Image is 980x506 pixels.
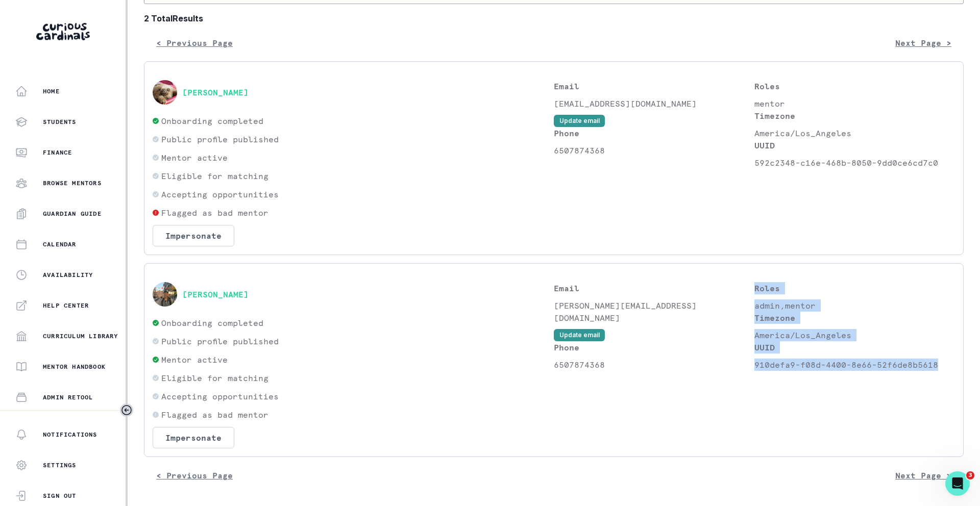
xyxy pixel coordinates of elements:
p: Phone [554,127,754,139]
p: 592c2348-c16e-468b-8050-9dd0ce6cd7c0 [754,157,955,169]
p: Mentor active [161,353,228,366]
p: Eligible for matching [161,372,268,384]
p: Calendar [43,240,77,248]
button: < Previous Page [144,33,245,53]
p: Browse Mentors [43,179,102,187]
p: Admin Retool [43,393,93,401]
p: UUID [754,139,955,151]
p: Finance [43,148,72,157]
img: Curious Cardinals Logo [36,23,90,40]
p: admin,mentor [754,299,955,312]
p: Public profile published [161,335,279,347]
button: Update email [554,115,605,127]
p: 6507874368 [554,359,754,371]
p: Onboarding completed [161,317,263,329]
p: Flagged as bad mentor [161,207,268,219]
button: Impersonate [153,225,234,246]
p: Timezone [754,110,955,122]
p: Sign Out [43,492,77,500]
p: America/Los_Angeles [754,329,955,341]
p: Help Center [43,301,89,310]
button: [PERSON_NAME] [182,87,249,97]
span: 3 [966,471,974,479]
p: Mentor active [161,151,228,164]
p: Flagged as bad mentor [161,409,268,421]
b: 2 Total Results [144,12,964,24]
p: UUID [754,341,955,353]
p: mentor [754,97,955,110]
p: Guardian Guide [43,210,102,218]
p: Roles [754,80,955,92]
button: Next Page > [883,465,964,486]
button: Impersonate [153,427,234,448]
p: 6507874368 [554,144,754,157]
button: < Previous Page [144,465,245,486]
p: Accepting opportunities [161,390,279,402]
p: Accepting opportunities [161,188,279,200]
p: Email [554,80,754,92]
button: Next Page > [883,33,964,53]
iframe: Intercom live chat [945,471,970,496]
p: 910defa9-f08d-4400-8e66-52f6de8b5618 [754,359,955,371]
p: Mentor Handbook [43,363,106,371]
p: [PERSON_NAME][EMAIL_ADDRESS][DOMAIN_NAME] [554,299,754,324]
button: Update email [554,329,605,341]
p: Availability [43,271,93,279]
p: Onboarding completed [161,115,263,127]
p: Notifications [43,431,97,439]
p: Home [43,87,60,95]
p: Curriculum Library [43,332,118,340]
p: Timezone [754,312,955,324]
p: Roles [754,282,955,294]
p: Students [43,118,77,126]
button: [PERSON_NAME] [182,289,249,299]
p: Settings [43,461,77,469]
button: Toggle sidebar [120,403,133,417]
p: Email [554,282,754,294]
p: Phone [554,341,754,353]
p: America/Los_Angeles [754,127,955,139]
p: Public profile published [161,133,279,145]
p: [EMAIL_ADDRESS][DOMAIN_NAME] [554,97,754,110]
p: Eligible for matching [161,170,268,182]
